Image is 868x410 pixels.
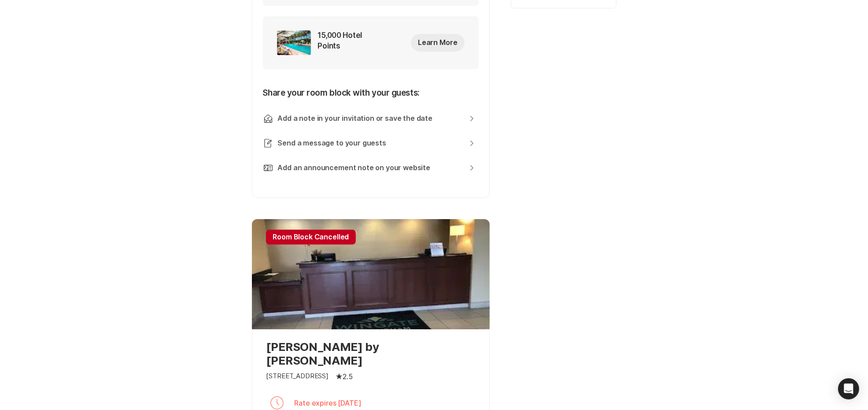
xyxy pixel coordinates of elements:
a: Send a message to your guests [278,138,475,148]
p: Room Block Cancelled [266,230,356,245]
a: Add an announcement note on your website [278,163,475,173]
div: Open Intercom Messenger [838,378,859,399]
img: incentive [277,30,311,55]
a: Add a note in your invitation or save the date [278,114,475,123]
button: Learn More [411,34,464,52]
p: 15,000 Hotel Points [318,30,365,55]
p: [STREET_ADDRESS] [266,371,329,381]
p: Share your room block with your guests: [263,87,479,106]
p: Rate expires [DATE] [295,398,362,408]
p: 2.5 [343,371,353,382]
p: [PERSON_NAME] by [PERSON_NAME] [266,340,475,367]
